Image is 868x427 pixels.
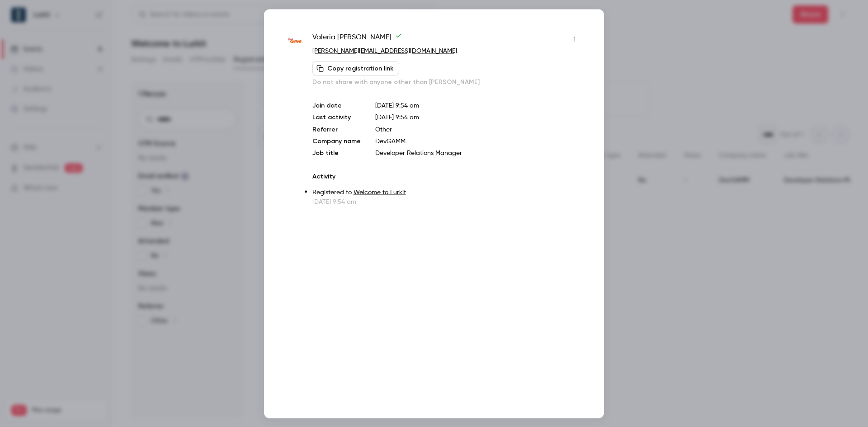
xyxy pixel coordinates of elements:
[312,32,402,46] span: Valeria [PERSON_NAME]
[312,136,361,145] p: Company name
[375,125,581,134] p: Other
[375,101,581,110] p: [DATE] 9:54 am
[312,47,457,54] a: [PERSON_NAME][EMAIL_ADDRESS][DOMAIN_NAME]
[375,148,581,157] p: Developer Relations Manager
[312,125,361,134] p: Referrer
[375,136,581,145] p: DevGAMM
[312,77,581,86] p: Do not share with anyone other than [PERSON_NAME]
[354,189,406,195] a: Welcome to Lurkit
[312,188,581,197] p: Registered to
[312,172,581,181] p: Activity
[312,61,399,75] button: Copy registration link
[312,101,361,110] p: Join date
[312,113,361,122] p: Last activity
[287,33,303,49] img: devgamm.com
[312,197,581,206] p: [DATE] 9:54 am
[375,114,419,120] span: [DATE] 9:54 am
[312,148,361,157] p: Job title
